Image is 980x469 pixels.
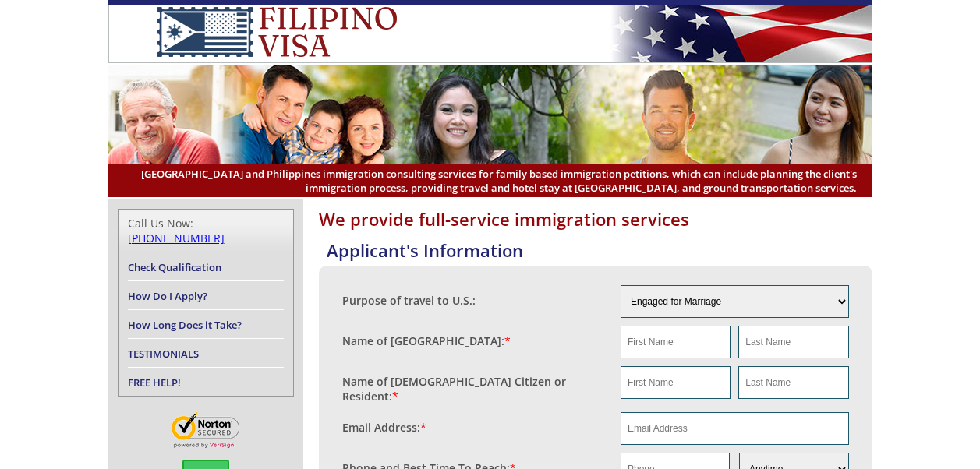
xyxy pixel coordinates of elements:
[128,289,207,303] a: How Do I Apply?
[327,238,872,262] h4: Applicant's Information
[621,412,849,445] input: Email Address
[621,366,731,399] input: First Name
[128,216,284,245] div: Call Us Now:
[128,231,225,245] a: [PHONE_NUMBER]
[738,366,848,399] input: Last Name
[621,326,731,358] input: First Name
[319,207,872,231] h1: We provide full-service immigration services
[124,167,857,195] span: [GEOGRAPHIC_DATA] and Philippines immigration consulting services for family based immigration pe...
[738,326,848,358] input: Last Name
[128,318,242,332] a: How Long Does it Take?
[128,347,199,361] a: TESTIMONIALS
[342,293,476,308] label: Purpose of travel to U.S.:
[342,374,606,404] label: Name of [DEMOGRAPHIC_DATA] Citizen or Resident:
[128,376,181,390] a: FREE HELP!
[128,260,221,274] a: Check Qualification
[342,333,511,348] label: Name of [GEOGRAPHIC_DATA]:
[342,420,426,435] label: Email Address:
